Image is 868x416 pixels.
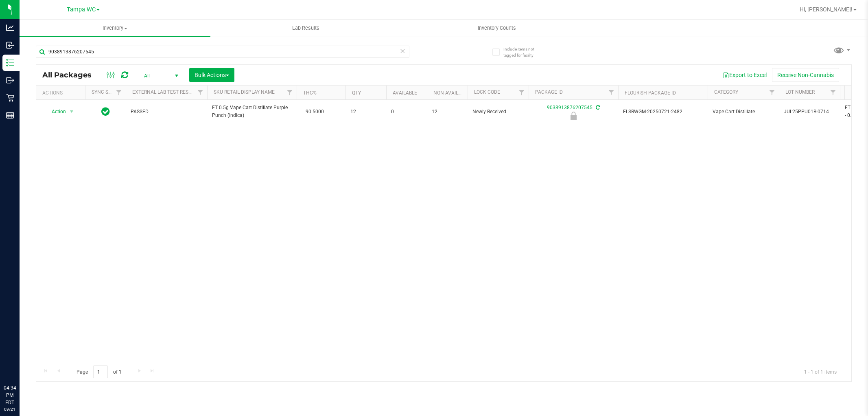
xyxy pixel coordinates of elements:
span: All Packages [42,70,100,79]
span: Inventory Counts [467,24,527,32]
span: 90.5000 [302,106,328,118]
span: 12 [350,108,381,116]
a: Non-Available [433,90,470,96]
a: Flourish Package ID [625,90,676,96]
span: JUL25PPU01B-0714 [784,108,835,116]
a: THC% [303,90,317,96]
p: 09/21 [4,406,16,412]
input: 1 [93,365,108,378]
span: FT 0.5g Vape Cart Distillate Purple Punch (Indica) [212,104,292,119]
div: Actions [42,90,82,96]
a: Lock Code [474,89,500,95]
a: Package ID [535,89,563,95]
span: Tampa WC [67,6,96,13]
a: Filter [515,86,529,99]
a: Sync Status [92,89,123,95]
p: 04:34 PM EDT [4,384,16,406]
span: Inventory [20,24,210,32]
a: Lab Results [210,20,401,37]
a: Filter [826,86,840,99]
span: select [67,106,77,117]
a: Lot Number [785,89,815,95]
a: Inventory [20,20,210,37]
a: 9038913876207545 [547,105,593,110]
a: Sku Retail Display Name [214,89,275,95]
a: Filter [605,86,618,99]
span: Lab Results [281,24,330,32]
span: Bulk Actions [195,72,229,78]
inline-svg: Inbound [6,41,14,49]
a: External Lab Test Result [132,89,196,95]
span: PASSED [131,108,202,116]
a: Category [714,89,738,95]
span: 1 - 1 of 1 items [798,365,843,378]
span: Hi, [PERSON_NAME]! [800,6,853,13]
button: Bulk Actions [189,68,234,82]
span: FLSRWGM-20250721-2482 [623,108,703,116]
iframe: Resource center [8,351,33,375]
a: Filter [283,86,297,99]
span: Action [44,106,66,117]
a: Inventory Counts [401,20,592,37]
a: Filter [112,86,126,99]
button: Export to Excel [717,68,772,82]
a: Qty [352,90,361,96]
input: Search Package ID, Item Name, SKU, Lot or Part Number... [36,46,409,58]
inline-svg: Retail [6,94,14,102]
span: Clear [400,46,406,56]
a: Filter [765,86,779,99]
span: Page of 1 [70,365,128,378]
span: Newly Received [472,108,524,116]
span: Vape Cart Distillate [713,108,774,116]
div: Newly Received [527,112,619,120]
span: In Sync [101,106,110,117]
inline-svg: Reports [6,111,14,119]
button: Receive Non-Cannabis [772,68,839,82]
inline-svg: Analytics [6,24,14,32]
span: Include items not tagged for facility [503,46,544,58]
span: 0 [391,108,422,116]
inline-svg: Inventory [6,59,14,67]
span: 12 [432,108,463,116]
a: Filter [194,86,207,99]
span: Sync from Compliance System [595,105,600,110]
inline-svg: Outbound [6,76,14,84]
a: Available [393,90,417,96]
